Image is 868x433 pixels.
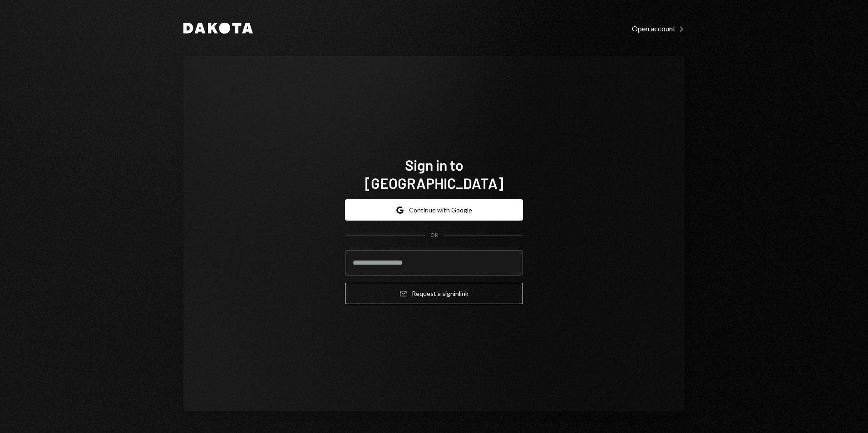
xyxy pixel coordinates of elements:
[345,199,523,221] button: Continue with Google
[632,24,685,33] div: Open account
[345,156,523,192] h1: Sign in to [GEOGRAPHIC_DATA]
[345,283,523,304] button: Request a signinlink
[430,231,438,239] div: OR
[632,23,685,33] a: Open account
